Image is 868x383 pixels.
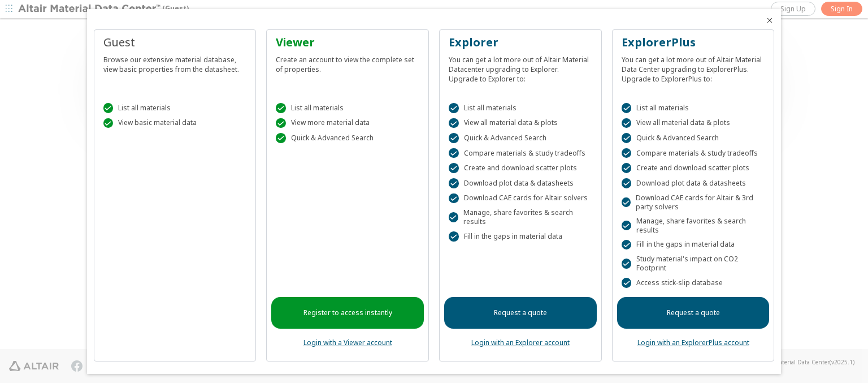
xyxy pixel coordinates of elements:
[449,231,592,242] div: Fill in the gaps in material data
[276,118,419,128] div: View more material data
[622,133,632,143] div: 
[622,255,765,273] div: Study material's impact on CO2 Footprint
[449,193,459,204] div: 
[449,212,458,222] div: 
[622,50,765,84] div: You can get a lot more out of Altair Material Data Center upgrading to ExplorerPlus. Upgrade to E...
[622,103,765,113] div: List all materials
[622,278,632,288] div: 
[622,240,765,250] div: Fill in the gaps in material data
[444,297,597,329] a: Request a quote
[449,148,592,158] div: Compare materials & study tradeoffs
[622,178,765,188] div: Download plot data & datasheets
[449,163,459,173] div: 
[276,103,286,113] div: 
[622,221,631,231] div: 
[276,50,419,74] div: Create an account to view the complete set of properties.
[622,240,632,250] div: 
[276,118,286,128] div: 
[622,148,632,158] div: 
[449,103,592,113] div: List all materials
[622,259,631,269] div: 
[449,50,592,84] div: You can get a lot more out of Altair Material Datacenter upgrading to Explorer. Upgrade to Explor...
[622,193,765,212] div: Download CAE cards for Altair & 3rd party solvers
[103,50,247,74] div: Browse our extensive material database, view basic properties from the datasheet.
[449,118,459,128] div: 
[303,338,392,347] a: Login with a Viewer account
[103,103,247,113] div: List all materials
[103,118,247,128] div: View basic material data
[622,178,632,188] div: 
[622,148,765,158] div: Compare materials & study tradeoffs
[617,297,770,329] a: Request a quote
[622,103,632,113] div: 
[449,231,459,242] div: 
[449,178,459,188] div: 
[449,118,592,128] div: View all material data & plots
[622,278,765,288] div: Access stick-slip database
[276,133,419,143] div: Quick & Advanced Search
[103,118,114,128] div: 
[622,118,632,128] div: 
[449,178,592,188] div: Download plot data & datasheets
[276,35,419,50] div: Viewer
[449,133,459,143] div: 
[276,133,286,143] div: 
[637,338,749,347] a: Login with an ExplorerPlus account
[765,16,774,25] button: Close
[449,148,459,158] div: 
[622,163,765,173] div: Create and download scatter plots
[449,208,592,226] div: Manage, share favorites & search results
[276,103,419,113] div: List all materials
[103,35,247,50] div: Guest
[622,118,765,128] div: View all material data & plots
[622,163,632,173] div: 
[449,193,592,204] div: Download CAE cards for Altair solvers
[622,197,631,208] div: 
[271,297,424,329] a: Register to access instantly
[471,338,570,347] a: Login with an Explorer account
[449,35,592,50] div: Explorer
[449,163,592,173] div: Create and download scatter plots
[449,103,459,113] div: 
[103,103,114,113] div: 
[622,35,765,50] div: ExplorerPlus
[622,217,765,235] div: Manage, share favorites & search results
[449,133,592,143] div: Quick & Advanced Search
[622,133,765,143] div: Quick & Advanced Search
